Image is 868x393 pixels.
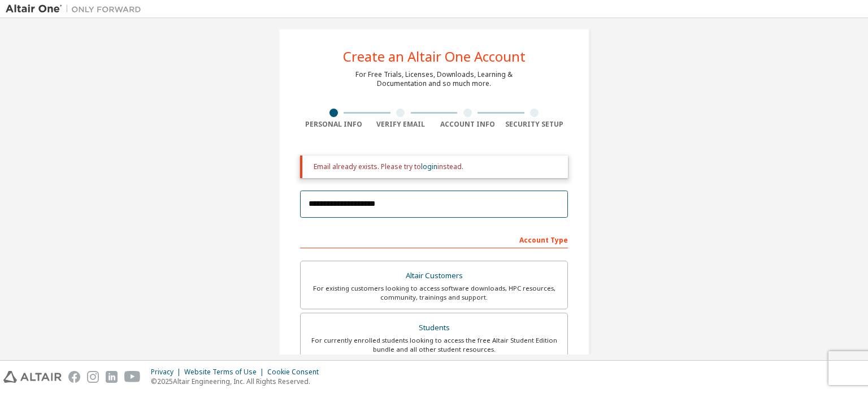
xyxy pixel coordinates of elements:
div: Altair Customers [307,268,561,284]
p: © 2025 Altair Engineering, Inc. All Rights Reserved. [151,377,325,386]
div: Students [307,320,561,336]
div: Privacy [151,368,184,377]
div: Cookie Consent [267,368,325,377]
div: For existing customers looking to access software downloads, HPC resources, community, trainings ... [307,284,561,302]
div: For currently enrolled students looking to access the free Altair Student Edition bundle and all ... [307,336,561,354]
img: linkedin.svg [106,371,118,383]
a: login [421,162,437,171]
div: Create an Altair One Account [343,50,526,63]
div: For Free Trials, Licenses, Downloads, Learning & Documentation and so much more. [355,70,513,88]
img: instagram.svg [87,371,99,383]
div: Account Type [300,230,568,248]
img: youtube.svg [124,371,141,383]
div: Verify Email [367,120,435,129]
img: altair_logo.svg [3,371,62,383]
div: Website Terms of Use [184,368,267,377]
div: Security Setup [501,120,568,129]
div: Account Info [434,120,501,129]
div: Personal Info [300,120,367,129]
img: Altair One [6,3,147,15]
div: Email already exists. Please try to instead. [314,162,559,171]
img: facebook.svg [68,371,80,383]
